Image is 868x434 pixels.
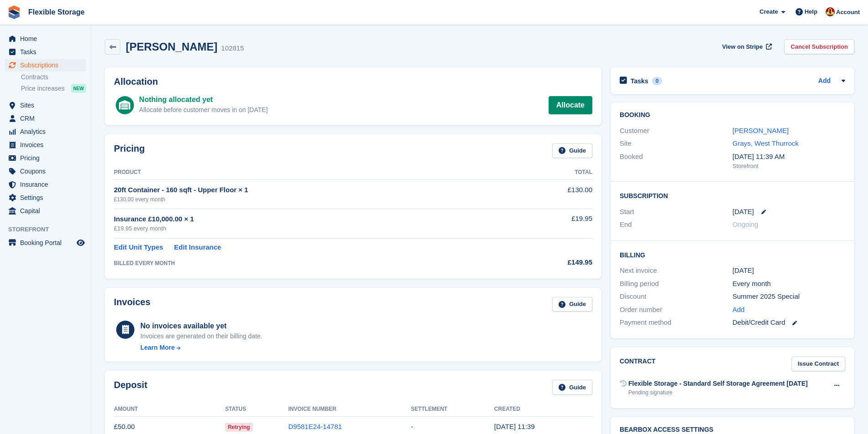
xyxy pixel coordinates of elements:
td: £19.95 [518,209,592,238]
th: Amount [114,402,225,417]
span: Capital [20,204,75,217]
a: menu [5,165,86,178]
div: Next invoice [620,266,732,276]
img: David Jones [826,7,835,16]
a: Guide [552,380,592,395]
th: Status [225,402,288,417]
a: Contracts [21,73,86,82]
span: Booking Portal [20,236,75,249]
h2: [PERSON_NAME] [126,41,217,53]
span: Storefront [8,225,91,234]
div: Pending signature [628,388,808,397]
div: NEW [71,84,86,93]
div: Flexible Storage - Standard Self Storage Agreement [DATE] [628,379,808,388]
div: 102815 [221,43,244,54]
time: 2025-08-30 00:00:00 UTC [733,207,754,217]
span: Retrying [225,423,253,432]
a: [PERSON_NAME] [733,127,789,134]
span: Pricing [20,152,75,164]
div: End [620,220,732,230]
a: menu [5,204,86,217]
a: Edit Unit Types [114,242,163,253]
a: menu [5,152,86,164]
div: Learn More [140,343,175,352]
div: [DATE] 11:39 AM [733,152,845,162]
span: Settings [20,191,75,204]
div: Nothing allocated yet [139,94,267,105]
h2: Subscription [620,191,845,200]
span: Insurance [20,178,75,191]
a: menu [5,112,86,125]
a: menu [5,99,86,112]
h2: Billing [620,250,845,259]
span: Invoices [20,138,75,151]
a: menu [5,178,86,191]
time: 2025-08-21 10:39:40 UTC [494,423,535,430]
a: Price increases NEW [21,83,86,93]
span: Analytics [20,125,75,138]
a: Allocate [549,96,592,114]
a: Guide [552,297,592,312]
a: Issue Contract [791,357,845,372]
span: View on Stripe [722,42,763,51]
a: menu [5,236,86,249]
h2: Pricing [114,143,145,158]
span: Home [20,32,75,45]
div: £130.00 every month [114,195,518,204]
div: Site [620,138,732,149]
th: Settlement [411,402,494,417]
img: stora-icon-8386f47178a22dfd0bd8f6a31ec36ba5ce8667c1dd55bd0f319d3a0aa187defe.svg [7,5,21,19]
a: Edit Insurance [174,242,221,253]
td: £130.00 [518,180,592,209]
a: Learn More [140,343,262,352]
a: menu [5,191,86,204]
div: Debit/Credit Card [733,317,845,328]
div: Customer [620,126,732,136]
span: Help [805,7,817,16]
div: £149.95 [518,257,592,268]
div: Every month [733,279,845,289]
span: Subscriptions [20,59,75,71]
a: Preview store [75,237,86,248]
span: Coupons [20,165,75,178]
th: Total [518,165,592,180]
a: menu [5,32,86,45]
span: Sites [20,99,75,112]
h2: Contract [620,357,656,372]
div: Start [620,207,732,217]
h2: BearBox Access Settings [620,426,845,434]
a: Cancel Subscription [784,39,854,54]
a: menu [5,138,86,151]
a: menu [5,59,86,71]
div: [DATE] [733,266,845,276]
div: Insurance £10,000.00 × 1 [114,214,518,225]
h2: Invoices [114,297,150,312]
h2: Booking [620,112,845,119]
a: Add [733,305,745,315]
div: £19.95 every month [114,224,518,233]
div: Discount [620,291,732,302]
span: CRM [20,112,75,125]
span: Ongoing [733,220,759,228]
div: 0 [652,77,663,85]
div: Allocate before customer moves in on [DATE] [139,105,267,115]
a: Guide [552,143,592,158]
span: Tasks [20,46,75,58]
div: Invoices are generated on their billing date. [140,332,262,341]
span: Create [760,7,778,16]
a: Flexible Storage [25,5,88,20]
th: Product [114,165,518,180]
div: Storefront [733,162,845,171]
h2: Tasks [631,77,648,85]
a: menu [5,46,86,58]
div: BILLED EVERY MONTH [114,259,518,267]
div: Billing period [620,279,732,289]
div: Order number [620,305,732,315]
div: Booked [620,152,732,171]
div: Payment method [620,317,732,328]
a: D9581E24-14781 [288,423,342,430]
span: Account [836,8,860,17]
a: menu [5,125,86,138]
div: 20ft Container - 160 sqft - Upper Floor × 1 [114,185,518,195]
th: Invoice Number [288,402,411,417]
